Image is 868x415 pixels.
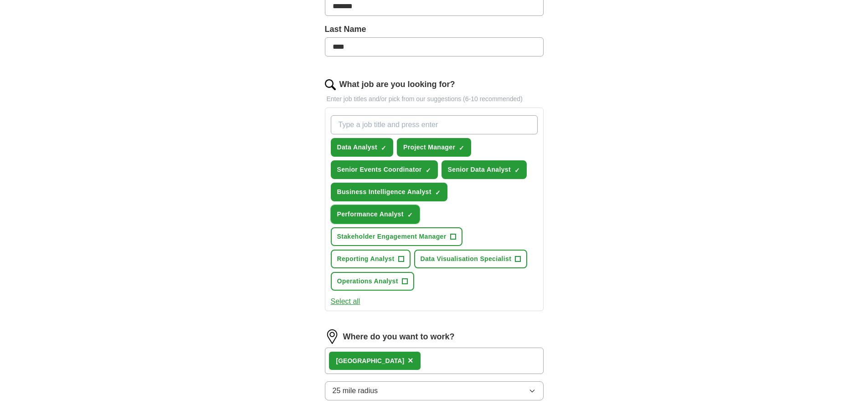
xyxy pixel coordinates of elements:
[435,189,441,196] span: ✓
[448,165,511,174] span: Senior Data Analyst
[333,385,378,396] span: 25 mile radius
[442,160,527,179] button: Senior Data Analyst✓
[514,167,520,174] span: ✓
[325,79,336,90] img: search.png
[381,144,386,152] span: ✓
[339,78,455,91] label: What job are you looking for?
[421,254,512,264] span: Data Visualisation Specialist
[325,94,544,104] p: Enter job titles and/or pick from our suggestions (6-10 recommended)
[331,183,447,201] button: Business Intelligence Analyst✓
[336,356,405,366] div: [GEOGRAPHIC_DATA]
[426,167,431,174] span: ✓
[397,138,471,157] button: Project Manager✓
[331,227,462,246] button: Stakeholder Engagement Manager
[331,160,438,179] button: Senior Events Coordinator✓
[343,331,455,343] label: Where do you want to work?
[337,254,395,264] span: Reporting Analyst
[331,272,414,291] button: Operations Analyst
[325,381,544,400] button: 25 mile radius
[337,143,378,152] span: Data Analyst
[331,250,411,268] button: Reporting Analyst
[331,296,360,307] button: Select all
[331,115,538,134] input: Type a job title and press enter
[337,165,422,174] span: Senior Events Coordinator
[331,205,420,224] button: Performance Analyst✓
[459,144,464,152] span: ✓
[337,187,431,197] span: Business Intelligence Analyst
[325,23,544,36] label: Last Name
[337,232,447,241] span: Stakeholder Engagement Manager
[325,329,339,344] img: location.png
[331,138,394,157] button: Data Analyst✓
[337,210,404,219] span: Performance Analyst
[414,250,528,268] button: Data Visualisation Specialist
[337,277,398,286] span: Operations Analyst
[408,354,413,368] button: ×
[407,211,413,219] span: ✓
[408,355,413,365] span: ×
[403,143,455,152] span: Project Manager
